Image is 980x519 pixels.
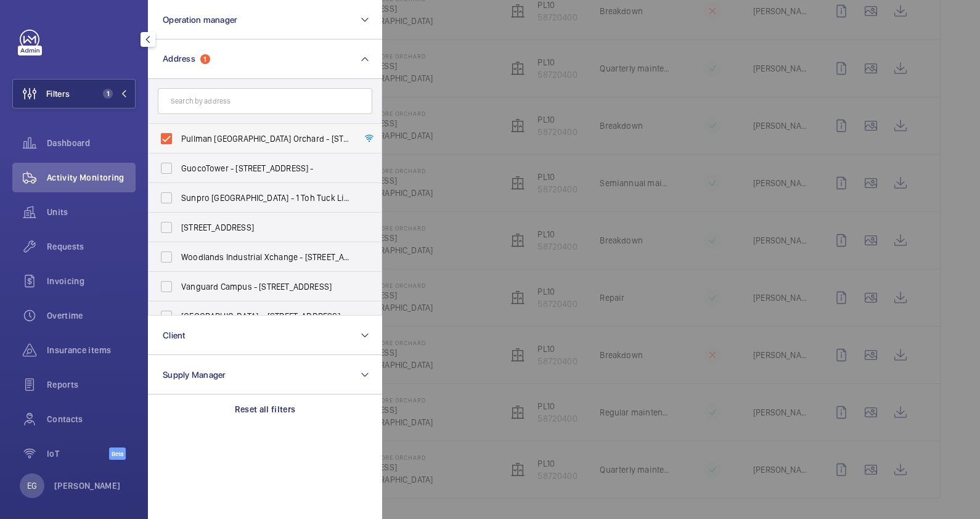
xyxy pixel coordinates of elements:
span: Requests [47,240,136,253]
span: Activity Monitoring [47,171,136,184]
p: EG [27,480,37,492]
span: IoT [47,447,109,460]
span: Dashboard [47,137,136,149]
span: Overtime [47,309,136,322]
span: Beta [109,447,126,460]
span: Reports [47,378,136,391]
span: Contacts [47,413,136,425]
span: Filters [46,88,70,100]
button: Filters1 [12,79,136,108]
span: 1 [103,89,113,99]
span: Units [47,206,136,218]
p: [PERSON_NAME] [54,480,121,492]
span: Insurance items [47,344,136,356]
span: Invoicing [47,275,136,287]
